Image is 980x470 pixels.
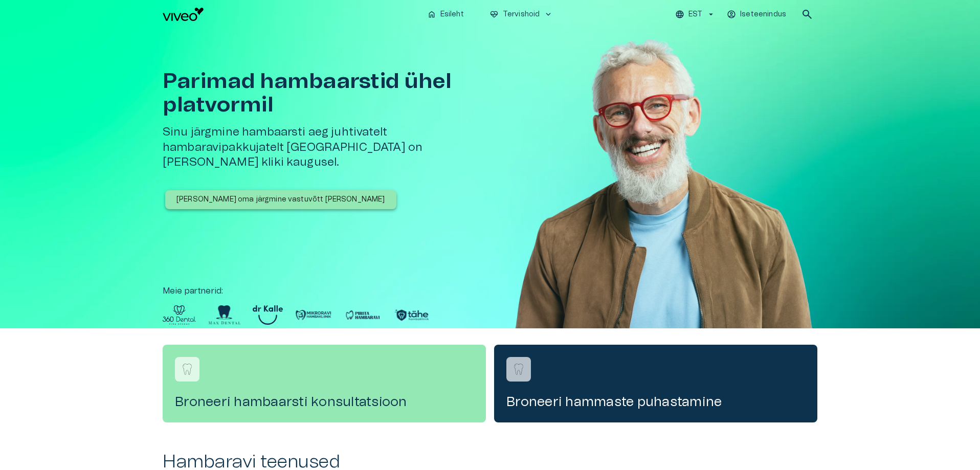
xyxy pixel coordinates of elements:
[674,7,717,22] button: EST
[163,8,204,21] img: Viveo logo
[494,345,817,422] a: Navigate to service booking
[344,305,381,325] img: Partner logo
[165,190,396,209] button: [PERSON_NAME] oma järgmine vastuvõtt [PERSON_NAME]
[175,394,474,410] h4: Broneeri hambaarsti konsultatsioon
[688,9,702,20] p: EST
[208,305,240,325] img: Partner logo
[489,10,499,19] span: ecg_heart
[506,394,805,410] h4: Broneeri hammaste puhastamine
[163,70,494,117] h1: Parimad hambaarstid ühel platvormil
[510,29,817,359] img: Man with glasses smiling
[423,7,469,22] button: homeEsileht
[427,10,436,19] span: home
[485,7,558,22] button: ecg_heartTervishoidkeyboard_arrow_down
[440,9,464,20] p: Esileht
[163,305,196,325] img: Partner logo
[163,285,817,297] p: Meie partnerid :
[511,362,526,377] img: Broneeri hammaste puhastamine logo
[295,305,332,325] img: Partner logo
[503,9,540,20] p: Tervishoid
[163,125,494,170] h5: Sinu järgmine hambaarsti aeg juhtivatelt hambaravipakkujatelt [GEOGRAPHIC_DATA] on [PERSON_NAME] ...
[163,345,486,422] a: Navigate to service booking
[544,10,553,19] span: keyboard_arrow_down
[801,8,813,20] span: search
[740,9,786,20] p: Iseteenindus
[163,8,419,21] a: Navigate to homepage
[253,305,283,325] img: Partner logo
[797,4,817,25] button: open search modal
[393,305,430,325] img: Partner logo
[176,194,385,205] p: [PERSON_NAME] oma järgmine vastuvõtt [PERSON_NAME]
[725,7,789,22] button: Iseteenindus
[180,362,195,377] img: Broneeri hambaarsti konsultatsioon logo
